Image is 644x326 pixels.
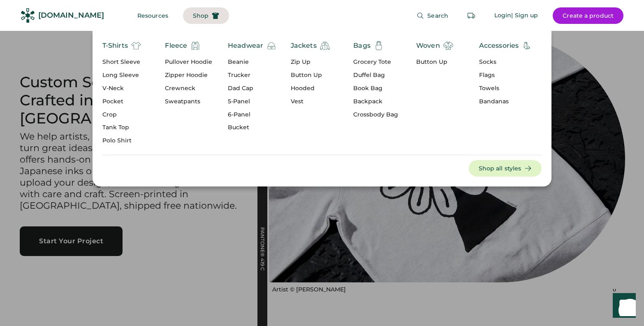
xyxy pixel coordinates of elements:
[291,41,317,51] div: Jackets
[102,41,128,51] div: T-Shirts
[479,98,532,106] div: Bandanas
[479,84,532,93] div: Towels
[102,58,141,66] div: Short Sleeve
[102,111,141,119] div: Crop
[494,12,512,20] div: Login
[165,71,212,79] div: Zipper Hoodie
[102,137,141,145] div: Polo Shirt
[266,41,276,51] img: beanie.svg
[127,7,178,24] button: Resources
[511,12,538,20] div: | Sign up
[193,13,208,19] span: Shop
[479,58,532,66] div: Socks
[463,7,480,24] button: Retrieve an order
[165,98,212,106] div: Sweatpants
[353,98,398,106] div: Backpack
[228,111,276,119] div: 6-Panel
[553,7,623,24] button: Create a product
[183,7,229,24] button: Shop
[291,98,330,106] div: Vest
[165,41,187,51] div: Fleece
[165,58,212,66] div: Pullover Hoodie
[469,160,542,177] button: Shop all styles
[407,7,458,24] button: Search
[479,71,532,79] div: Flags
[320,41,330,51] img: jacket%20%281%29.svg
[479,41,519,51] div: Accessories
[427,13,448,19] span: Search
[522,41,532,51] img: accessories-ab-01.svg
[374,41,384,51] img: Totebag-01.svg
[38,10,104,21] div: [DOMAIN_NAME]
[353,41,371,51] div: Bags
[102,123,141,132] div: Tank Top
[190,41,200,51] img: hoodie.svg
[102,84,141,93] div: V-Neck
[228,123,276,132] div: Bucket
[353,71,398,79] div: Duffel Bag
[291,58,330,66] div: Zip Up
[416,58,453,66] div: Button Up
[291,84,330,93] div: Hooded
[165,84,212,93] div: Crewneck
[228,84,276,93] div: Dad Cap
[228,41,263,51] div: Headwear
[353,111,398,119] div: Crossbody Bag
[228,98,276,106] div: 5-Panel
[353,58,398,66] div: Grocery Tote
[228,71,276,79] div: Trucker
[102,98,141,106] div: Pocket
[291,71,330,79] div: Button Up
[228,58,276,66] div: Beanie
[443,41,453,51] img: shirt.svg
[21,8,35,23] img: Rendered Logo - Screens
[131,41,141,51] img: t-shirt%20%282%29.svg
[605,289,640,324] iframe: Front Chat
[353,84,398,93] div: Book Bag
[416,41,440,51] div: Woven
[102,71,141,79] div: Long Sleeve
